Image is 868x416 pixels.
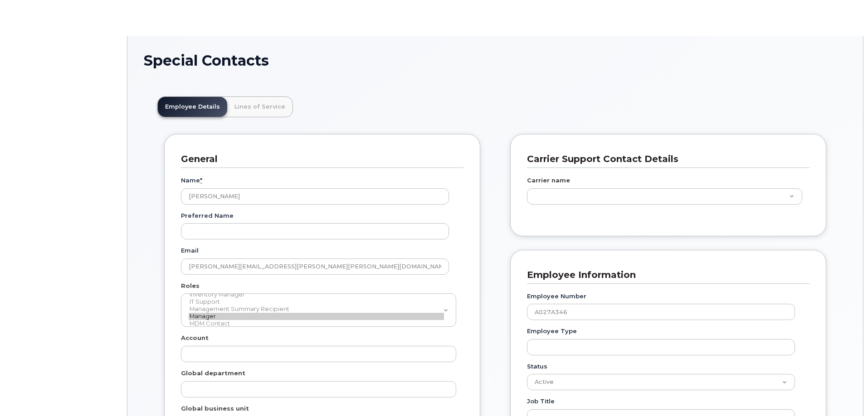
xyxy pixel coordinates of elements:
abbr: required [200,177,202,184]
label: Global business unit [181,404,249,413]
a: Employee Details [158,97,227,117]
label: Name [181,176,202,185]
label: Carrier name [527,176,570,185]
label: Employee Number [527,292,586,301]
label: Account [181,334,209,342]
option: IT Support [189,298,444,306]
option: MDM Contact [189,320,444,327]
option: Management Summary Recipient [189,306,444,313]
label: Job Title [527,397,555,406]
h3: Carrier Support Contact Details [527,153,803,165]
label: Employee Type [527,327,577,335]
label: Status [527,362,547,371]
h1: Special Contacts [144,53,847,68]
label: Roles [181,282,200,290]
option: Inventory Manager [189,291,444,298]
h3: General [181,153,457,165]
label: Global department [181,369,245,378]
label: Preferred Name [181,211,234,220]
a: Lines of Service [227,97,293,117]
option: Manager [189,313,444,320]
label: Email [181,246,199,255]
h3: Employee Information [527,269,803,281]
